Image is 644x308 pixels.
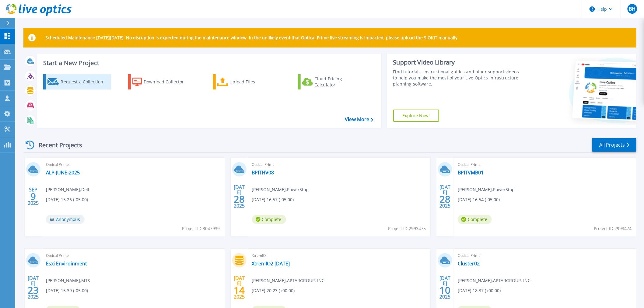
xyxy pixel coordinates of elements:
span: [PERSON_NAME] , PowerStop [252,186,309,193]
a: Esxi Enviroinment [46,261,87,267]
span: Project ID: 3047939 [182,225,220,232]
div: Upload Files [230,76,278,88]
a: All Projects [592,138,636,152]
span: 28 [234,197,245,202]
span: 23 [28,288,39,293]
span: 9 [30,194,36,199]
span: Project ID: 2993475 [388,225,426,232]
span: [PERSON_NAME] , PowerStop [458,186,515,193]
div: Find tutorials, instructional guides and other support videos to help you make the most of your L... [393,69,521,87]
div: [DATE] 2025 [233,185,245,208]
a: Cloud Pricing Calculator [298,74,366,89]
span: Anonymous [46,215,85,224]
a: Download Collector [128,74,196,89]
div: [DATE] 2025 [439,276,451,299]
h3: Start a New Project [43,60,373,66]
span: [DATE] 20:23 (+00:00) [252,287,295,294]
a: Request a Collection [43,74,111,89]
span: Optical Prime [458,252,633,259]
a: Upload Files [213,74,281,89]
span: [DATE] 16:54 (-05:00) [458,196,500,203]
a: BPITVMB01 [458,170,484,176]
span: [DATE] 18:37 (+00:00) [458,287,501,294]
div: Download Collector [144,76,192,88]
div: SEP 2025 [27,185,39,208]
span: XtremIO [252,252,427,259]
a: Explore Now! [393,110,439,122]
span: [DATE] 15:39 (-05:00) [46,287,88,294]
span: Optical Prime [46,252,221,259]
span: [PERSON_NAME] , APTARGROUP, INC. [252,277,326,284]
span: Complete [252,215,286,224]
p: Scheduled Maintenance [DATE][DATE]: No disruption is expected during the maintenance window. In t... [45,35,459,40]
a: Cluster02 [458,261,480,267]
a: BPITHV08 [252,170,274,176]
span: [PERSON_NAME] , APTARGROUP, INC. [458,277,532,284]
div: Recent Projects [23,138,90,152]
span: 14 [234,288,245,293]
div: [DATE] 2025 [27,276,39,299]
a: ALP-JUNE-2025 [46,170,80,176]
span: [DATE] 15:26 (-05:00) [46,196,88,203]
div: [DATE] 2025 [233,276,245,299]
div: Support Video Library [393,58,521,66]
span: 10 [440,288,451,293]
span: Optical Prime [46,161,221,168]
span: [PERSON_NAME] , Dell [46,186,89,193]
span: Optical Prime [458,161,633,168]
span: [DATE] 16:57 (-05:00) [252,196,294,203]
a: View More [345,117,373,122]
span: BH [629,6,635,11]
div: [DATE] 2025 [439,185,451,208]
span: Complete [458,215,492,224]
span: Optical Prime [252,161,427,168]
span: [PERSON_NAME] , MTS [46,277,90,284]
span: 28 [440,197,451,202]
span: Project ID: 2993474 [594,225,632,232]
a: XtremIO2 [DATE] [252,261,290,267]
div: Request a Collection [61,76,109,88]
div: Cloud Pricing Calculator [314,76,363,88]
